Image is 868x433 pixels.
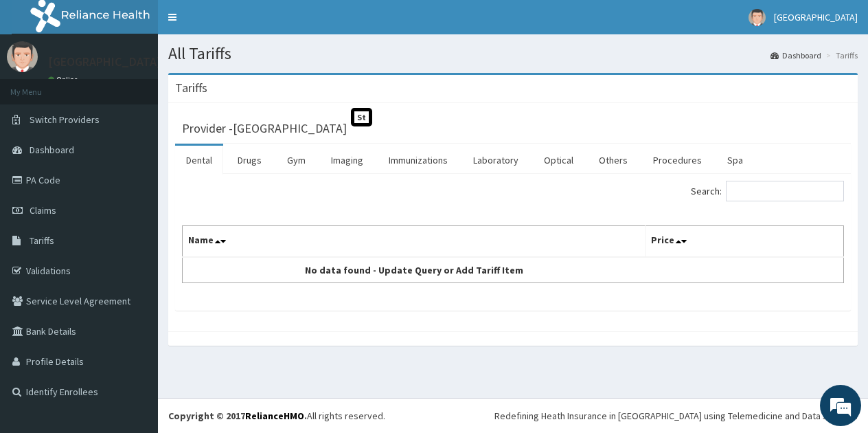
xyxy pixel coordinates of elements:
[276,146,317,175] a: Gym
[227,146,273,175] a: Drugs
[462,146,529,175] a: Laboratory
[158,398,868,433] footer: All rights reserved.
[168,410,307,422] strong: Copyright © 2017 .
[716,146,754,175] a: Spa
[30,113,100,126] span: Switch Providers
[175,146,223,175] a: Dental
[726,181,844,201] input: Search:
[183,257,646,283] td: No data found - Update Query or Add Tariff Item
[646,226,844,258] th: Price
[823,49,858,61] li: Tariffs
[320,146,374,175] a: Imaging
[175,82,207,94] h3: Tariffs
[48,75,81,85] a: Online
[48,56,161,68] p: [GEOGRAPHIC_DATA]
[378,146,459,175] a: Immunizations
[182,122,347,135] h3: Provider - [GEOGRAPHIC_DATA]
[774,11,858,23] span: [GEOGRAPHIC_DATA]
[245,410,304,422] a: RelianceHMO
[7,41,38,72] img: User Image
[533,146,584,175] a: Optical
[588,146,639,175] a: Others
[770,49,821,61] a: Dashboard
[691,181,844,201] label: Search:
[642,146,713,175] a: Procedures
[494,409,858,423] div: Redefining Heath Insurance in [GEOGRAPHIC_DATA] using Telemedicine and Data Science!
[351,108,372,126] span: St
[183,226,646,258] th: Name
[30,144,74,156] span: Dashboard
[30,234,54,247] span: Tariffs
[30,204,56,216] span: Claims
[168,45,858,63] h1: All Tariffs
[749,9,766,26] img: User Image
